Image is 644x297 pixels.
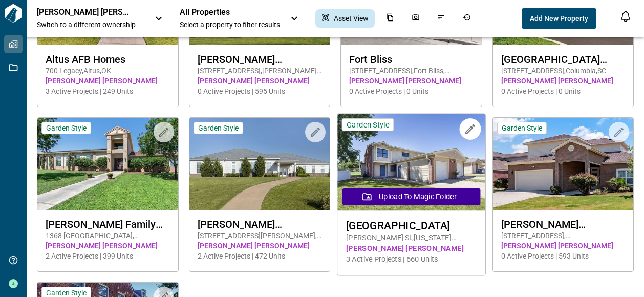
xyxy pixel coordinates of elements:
span: [STREET_ADDRESS][PERSON_NAME] , [PERSON_NAME][GEOGRAPHIC_DATA] , [GEOGRAPHIC_DATA] [198,230,322,241]
span: Garden Style [347,120,389,130]
span: [PERSON_NAME] [PERSON_NAME] [46,241,170,251]
button: Add New Property [522,8,596,29]
span: Select a property to filter results [180,19,280,30]
img: property-asset [37,118,178,210]
img: property-asset [189,118,330,210]
div: Documents [380,9,400,28]
div: Photos [405,9,426,28]
span: 1368 [GEOGRAPHIC_DATA] , [GEOGRAPHIC_DATA] , AZ [46,230,170,241]
span: 2 Active Projects | 472 Units [198,251,322,261]
span: Asset View [334,13,369,24]
span: [PERSON_NAME][GEOGRAPHIC_DATA] [198,53,322,66]
span: [PERSON_NAME] [PERSON_NAME] [198,241,322,251]
span: Garden Style [502,123,542,133]
span: Switch to a different ownership [37,19,144,30]
button: Open notification feed [617,8,634,25]
img: property-asset [337,114,485,211]
span: [STREET_ADDRESS] , Fort Bliss , [GEOGRAPHIC_DATA] [349,66,474,76]
span: 3 Active Projects | 249 Units [46,86,170,96]
span: [PERSON_NAME] [PERSON_NAME] [198,76,322,86]
span: [STREET_ADDRESS] , Columbia , SC [501,66,626,76]
span: 0 Active Projects | 0 Units [501,86,626,96]
span: 0 Active Projects | 0 Units [349,86,474,96]
span: Add New Property [530,13,588,24]
button: Upload to Magic Folder [342,188,480,205]
span: Altus AFB Homes [46,53,170,66]
span: [GEOGRAPHIC_DATA][PERSON_NAME] [501,53,626,66]
span: [PERSON_NAME] St , [US_STATE][GEOGRAPHIC_DATA] , OK [346,232,477,243]
div: Asset View [315,9,375,28]
span: 0 Active Projects | 595 Units [198,86,322,96]
span: [PERSON_NAME] [PERSON_NAME] [501,241,626,251]
span: 3 Active Projects | 660 Units [346,254,477,265]
span: [PERSON_NAME] [PERSON_NAME] [349,76,474,86]
span: Garden Style [198,123,239,133]
span: 2 Active Projects | 399 Units [46,251,170,261]
span: [STREET_ADDRESS] , [GEOGRAPHIC_DATA] , FL [501,230,626,241]
span: 0 Active Projects | 593 Units [501,251,626,261]
span: 700 Legacy , Altus , OK [46,66,170,76]
span: All Properties [180,7,280,17]
span: [GEOGRAPHIC_DATA] [346,219,477,232]
span: Garden Style [46,123,87,133]
div: Issues & Info [431,9,452,28]
span: [PERSON_NAME] [PERSON_NAME] [46,76,170,86]
div: Job History [457,9,477,28]
span: [PERSON_NAME][GEOGRAPHIC_DATA] [501,218,626,230]
span: [PERSON_NAME][GEOGRAPHIC_DATA] Homes [198,218,322,230]
p: [PERSON_NAME] [PERSON_NAME] [37,7,129,17]
span: Fort Bliss [349,53,474,66]
span: [STREET_ADDRESS] , [PERSON_NAME][GEOGRAPHIC_DATA] , WA [198,66,322,76]
img: property-asset [493,118,634,210]
span: [PERSON_NAME] [PERSON_NAME] [346,243,477,254]
span: [PERSON_NAME] Family Homes [46,218,170,230]
span: [PERSON_NAME] [PERSON_NAME] [501,76,626,86]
